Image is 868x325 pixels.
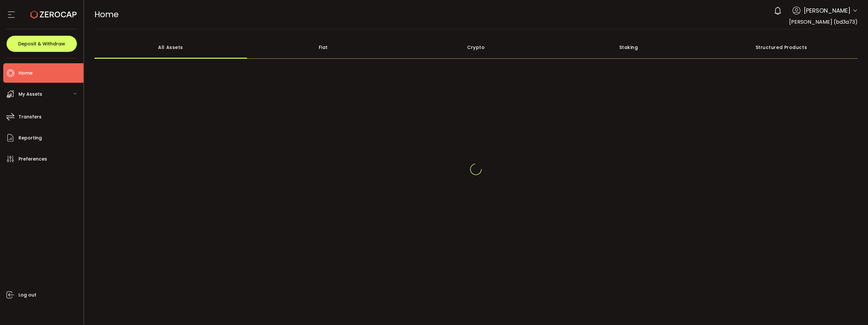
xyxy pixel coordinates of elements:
span: Deposit & Withdraw [18,42,65,46]
span: Reporting [19,133,42,143]
div: Staking [552,36,705,59]
div: Structured Products [705,36,858,59]
span: Log out [19,290,36,300]
span: My Assets [19,90,42,99]
span: Home [94,9,118,20]
div: Crypto [400,36,552,59]
div: Fiat [247,36,400,59]
span: Home [19,68,32,78]
span: Transfers [19,112,42,122]
button: Deposit & Withdraw [6,36,77,52]
div: All Assets [94,36,247,59]
span: [PERSON_NAME] (bd3a73) [789,18,858,26]
span: Preferences [19,154,47,164]
span: [PERSON_NAME] [804,6,850,15]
